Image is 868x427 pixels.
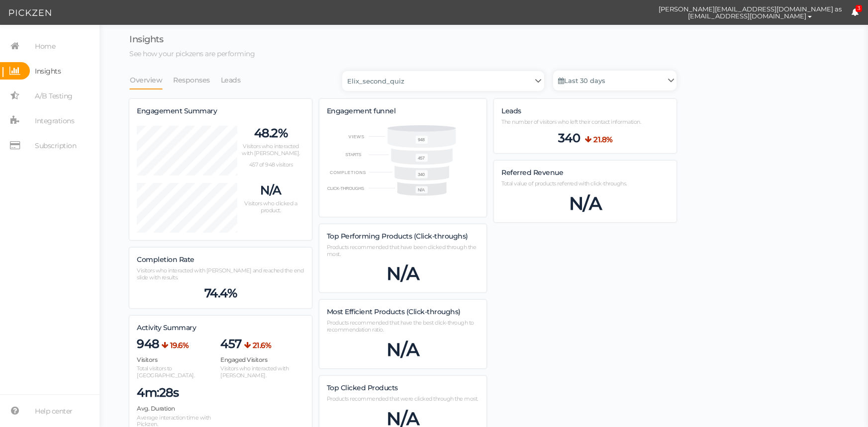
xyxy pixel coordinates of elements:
[501,107,521,116] label: Leads
[9,7,51,19] img: Pickzen logo
[170,341,189,350] b: 19.6%
[327,339,480,361] div: N/A
[137,267,303,281] span: Visitors who interacted with [PERSON_NAME] and reached the end slide with results.
[35,138,76,154] span: Subscription
[35,403,73,419] span: Help center
[553,71,676,90] a: Last 30 days
[501,168,563,177] span: Referred Revenue
[220,71,251,89] li: Leads
[327,232,468,241] span: Top Performing Products (Click-throughs)
[327,244,477,257] span: Products recommended that have been clicked through the most.
[649,0,851,24] button: [PERSON_NAME][EMAIL_ADDRESS][DOMAIN_NAME] as [EMAIL_ADDRESS][DOMAIN_NAME]
[35,38,55,54] span: Home
[501,180,627,187] span: Total value of products referred with click-throughs.
[632,4,649,21] img: cd8312e7a6b0c0157f3589280924bf3e
[501,192,669,215] div: N/A
[137,365,194,379] span: Total visitors to [GEOGRAPHIC_DATA].
[137,106,217,115] span: Engagement Summary
[418,156,425,161] text: 457
[129,49,255,58] span: See how your pickzens are performing
[137,356,157,363] span: Visitors
[129,34,163,45] span: Insights
[327,307,461,316] span: Most Efficient Products (Click-throughs)
[242,143,300,157] span: Visitors who interacted with [PERSON_NAME].
[593,135,613,144] b: 21.8%
[173,71,210,89] a: Responses
[253,341,272,350] b: 21.6%
[35,88,73,104] span: A/B Testing
[244,200,297,214] span: Visitors who clicked a product.
[327,106,396,115] span: Engagement funnel
[204,286,237,301] span: 74.4%
[327,186,364,191] text: CLICK-THROUGHS
[659,5,842,12] span: [PERSON_NAME][EMAIL_ADDRESS][DOMAIN_NAME] as
[327,395,478,402] span: Products recommended that were clicked through the most.
[137,337,159,351] span: 948
[137,405,220,412] h4: Avg. Duration
[137,323,196,332] span: Activity Summary
[418,137,425,142] text: 948
[237,162,304,169] p: 457 of 948 visitors
[129,71,163,89] a: Overview
[327,319,474,333] span: Products recommended that have the best click-through to recommendation ratio.
[327,262,480,285] div: N/A
[418,172,425,177] text: 340
[330,170,367,175] text: COMPLETIONS
[137,385,179,400] span: 4m:28s
[501,118,641,125] span: The number of visitors who left their contact information.
[558,131,580,146] span: 340
[856,5,863,12] span: 3
[237,183,304,198] p: N/A
[688,12,806,20] span: [EMAIL_ADDRESS][DOMAIN_NAME]
[418,188,425,193] text: N/A
[345,152,361,157] text: STARTS
[220,337,242,351] span: 457
[220,71,241,89] a: Leads
[35,63,61,79] span: Insights
[220,356,267,363] span: Engaged Visitors
[327,383,398,392] span: Top Clicked Products
[237,126,304,141] p: 48.2%
[35,113,74,129] span: Integrations
[348,134,365,139] text: VIEWS
[220,365,289,379] span: Visitors who interacted with [PERSON_NAME].
[173,71,220,89] li: Responses
[137,255,194,264] span: Completion Rate
[129,71,173,89] li: Overview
